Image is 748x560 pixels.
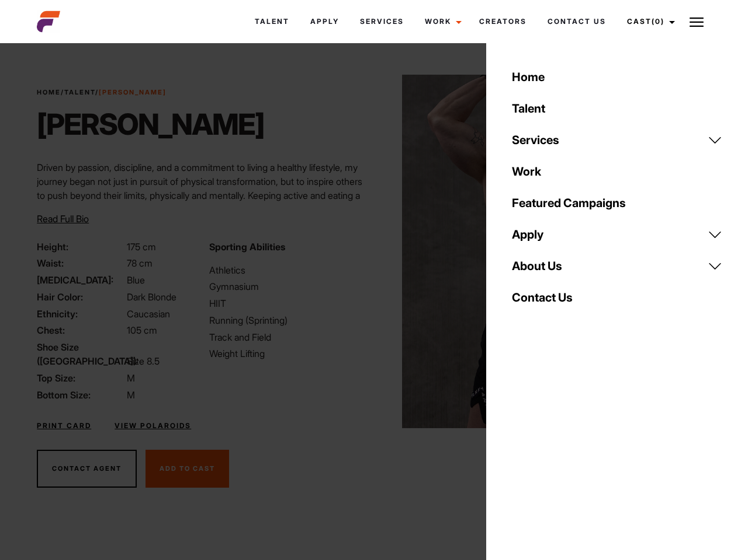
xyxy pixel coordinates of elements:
[37,88,61,96] a: Home
[505,187,729,219] a: Featured Campaigns
[160,464,215,473] span: Add To Cast
[349,6,414,37] a: Services
[209,296,367,310] li: HIIT
[209,279,367,293] li: Gymnasium
[209,346,367,360] li: Weight Lifting
[469,6,537,37] a: Creators
[37,213,89,225] span: Read Full Bio
[37,273,124,287] span: [MEDICAL_DATA]:
[37,10,60,33] img: cropped-aefm-brand-fav-22-square.png
[37,323,124,337] span: Chest:
[37,256,124,270] span: Waist:
[37,450,137,488] button: Contact Agent
[37,388,124,402] span: Bottom Size:
[115,421,191,431] a: View Polaroids
[127,241,156,253] span: 175 cm
[414,6,469,37] a: Work
[244,6,300,37] a: Talent
[37,160,367,230] p: Driven by passion, discipline, and a commitment to living a healthy lifestyle, my journey began n...
[209,330,367,344] li: Track and Field
[37,87,167,97] span: / /
[127,291,176,303] span: Dark Blonde
[127,257,153,269] span: 78 cm
[505,282,729,313] a: Contact Us
[127,274,145,286] span: Blue
[127,372,135,384] span: M
[37,371,124,385] span: Top Size:
[64,88,95,96] a: Talent
[127,324,157,336] span: 105 cm
[652,17,664,26] span: (0)
[127,308,170,320] span: Caucasian
[209,241,285,253] strong: Sporting Abilities
[37,307,124,321] span: Ethnicity:
[37,340,124,368] span: Shoe Size ([GEOGRAPHIC_DATA]):
[37,290,124,304] span: Hair Color:
[37,421,91,431] a: Print Card
[505,93,729,124] a: Talent
[505,124,729,156] a: Services
[146,450,229,488] button: Add To Cast
[127,355,160,367] span: Size 8.5
[505,219,729,250] a: Apply
[37,107,264,142] h1: [PERSON_NAME]
[99,88,167,96] strong: [PERSON_NAME]
[37,212,89,226] button: Read Full Bio
[690,15,704,29] img: Burger icon
[209,313,367,327] li: Running (Sprinting)
[505,156,729,187] a: Work
[505,250,729,282] a: About Us
[127,389,135,401] span: M
[37,240,124,254] span: Height:
[300,6,349,37] a: Apply
[209,263,367,277] li: Athletics
[505,61,729,93] a: Home
[537,6,617,37] a: Contact Us
[617,6,682,37] a: Cast(0)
